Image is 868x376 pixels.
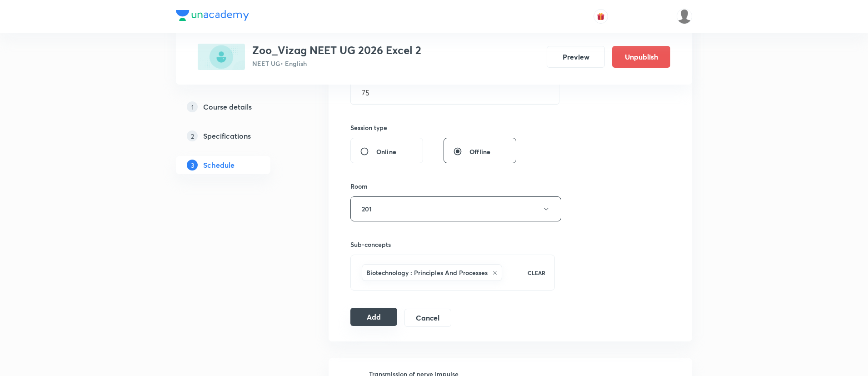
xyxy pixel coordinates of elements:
[597,12,605,20] img: avatar
[203,130,251,141] h5: Specifications
[350,308,397,326] button: Add
[187,101,198,112] p: 1
[376,147,396,156] span: Online
[404,309,451,327] button: Cancel
[187,160,198,170] p: 3
[252,44,421,57] h3: Zoo_Vizag NEET UG 2026 Excel 2
[176,10,249,21] img: Company Logo
[176,98,299,116] a: 1Course details
[203,160,234,170] h5: Schedule
[351,81,559,104] input: 75
[350,240,555,249] h6: Sub-concepts
[350,123,387,132] h6: Session type
[366,268,488,277] h6: Biotechnology : Principles And Processes
[176,10,249,23] a: Company Logo
[677,9,692,24] img: karthik
[612,46,670,68] button: Unpublish
[198,44,245,70] img: C760486F-F1F4-440B-9F75-EDCF22F66CE4_plus.png
[528,269,545,277] p: CLEAR
[176,127,299,145] a: 2Specifications
[252,59,421,68] p: NEET UG • English
[547,46,605,68] button: Preview
[594,9,608,24] button: avatar
[203,101,252,112] h5: Course details
[350,196,561,221] button: 201
[187,130,198,141] p: 2
[469,147,490,156] span: Offline
[350,181,368,191] h6: Room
